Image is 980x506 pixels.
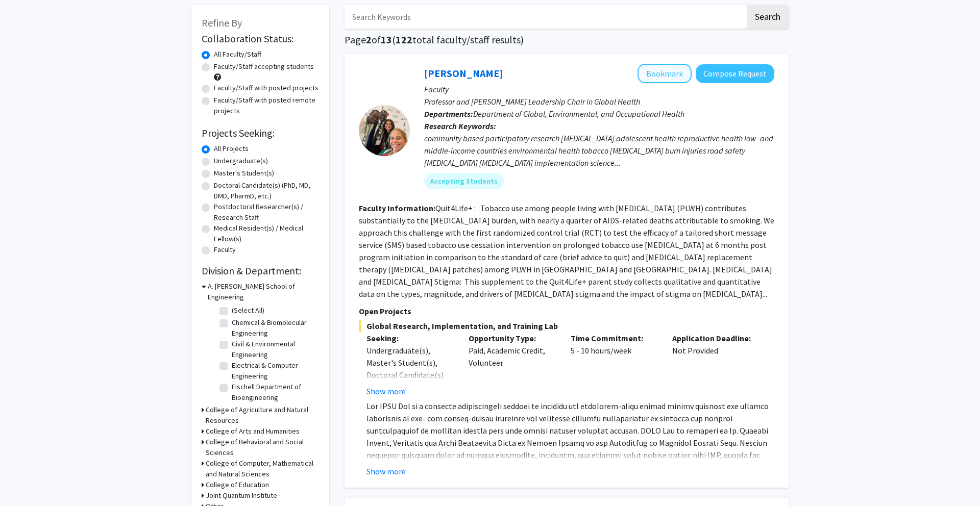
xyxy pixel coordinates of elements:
h3: College of Agriculture and Natural Resources [206,404,319,426]
fg-read-more: Quit4Life+ : Tobacco use among people living with [MEDICAL_DATA] (PLWH) contributes substantially... [359,203,774,299]
label: Faculty [214,244,236,255]
h3: College of Education [206,479,269,490]
p: Open Projects [359,305,774,317]
b: Faculty Information: [359,203,435,213]
span: 122 [396,33,412,46]
p: Application Deadline: [672,332,759,344]
p: Seeking: [366,332,453,344]
h3: College of Behavioral and Social Sciences [206,437,319,458]
div: Paid, Academic Credit, Volunteer [461,332,563,397]
p: Professor and [PERSON_NAME] Leadership Chair in Global Health [424,95,774,108]
h3: College of Arts and Humanities [206,426,300,437]
b: Research Keywords: [424,121,496,131]
button: Search [747,5,789,29]
label: Undergraduate(s) [214,156,268,166]
label: Master's Student(s) [214,168,274,179]
label: Postdoctoral Researcher(s) / Research Staff [214,201,319,223]
label: Faculty/Staff with posted projects [214,83,318,93]
label: Civil & Environmental Engineering [232,339,316,360]
label: Faculty/Staff with posted remote projects [214,95,319,116]
div: 5 - 10 hours/week [563,332,665,397]
h3: Joint Quantum Institute [206,490,277,501]
h1: Page of ( total faculty/staff results) [345,34,789,46]
b: Departments: [424,109,473,119]
iframe: Chat [8,460,43,498]
p: Faculty [424,83,774,95]
span: 2 [366,33,372,46]
button: Show more [366,465,406,477]
input: Search Keywords [345,5,745,29]
label: (Select All) [232,305,264,316]
div: Not Provided [665,332,767,397]
div: community based participatory research [MEDICAL_DATA] adolescent health reproductive health low- ... [424,132,774,169]
label: Materials Science & Engineering [232,403,316,424]
button: Add Heather Wipfli to Bookmarks [638,64,692,83]
div: Undergraduate(s), Master's Student(s), Doctoral Candidate(s) (PhD, MD, DMD, PharmD, etc.), Postdo... [366,344,453,442]
mat-chip: Accepting Students [424,173,504,189]
h3: A. [PERSON_NAME] School of Engineering [208,281,319,302]
label: Medical Resident(s) / Medical Fellow(s) [214,223,319,244]
label: Fischell Department of Bioengineering [232,382,316,403]
button: Show more [366,385,406,397]
p: Time Commitment: [571,332,657,344]
h3: College of Computer, Mathematical and Natural Sciences [206,458,319,479]
span: Department of Global, Environmental, and Occupational Health [473,109,684,119]
button: Compose Request to Heather Wipfli [696,64,774,83]
label: Chemical & Biomolecular Engineering [232,317,316,339]
label: All Faculty/Staff [214,49,261,60]
label: Electrical & Computer Engineering [232,360,316,382]
h2: Projects Seeking: [202,127,319,139]
span: Refine By [202,16,242,29]
h2: Division & Department: [202,265,319,277]
span: 13 [381,33,392,46]
h2: Collaboration Status: [202,33,319,45]
p: Opportunity Type: [469,332,555,344]
label: Faculty/Staff accepting students [214,61,314,72]
span: Global Research, Implementation, and Training Lab [359,320,774,332]
label: Doctoral Candidate(s) (PhD, MD, DMD, PharmD, etc.) [214,180,319,201]
label: All Projects [214,143,249,154]
a: [PERSON_NAME] [424,67,503,80]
